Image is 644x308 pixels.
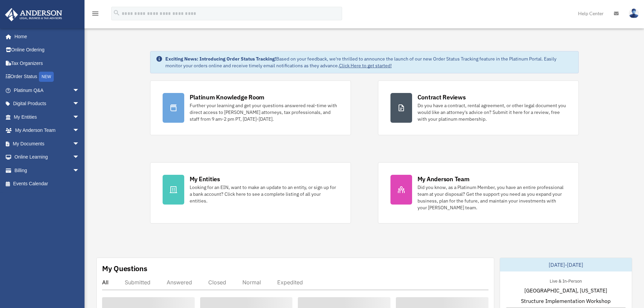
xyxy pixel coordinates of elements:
div: Answered [167,279,192,286]
span: Structure Implementation Workshop [521,297,611,305]
div: Expedited [277,279,303,286]
div: NEW [39,72,54,82]
div: Live & In-Person [544,277,587,284]
a: My Anderson Teamarrow_drop_down [5,124,90,137]
div: All [102,279,109,286]
img: Anderson Advisors Platinum Portal [3,8,64,21]
a: My Anderson Team Did you know, as a Platinum Member, you have an entire professional team at your... [378,162,579,223]
span: arrow_drop_down [73,97,86,111]
i: menu [91,9,99,18]
a: Platinum Knowledge Room Further your learning and get your questions answered real-time with dire... [150,80,351,135]
span: [GEOGRAPHIC_DATA], [US_STATE] [524,286,607,294]
img: User Pic [629,8,639,18]
a: Order StatusNEW [5,70,90,84]
a: Online Learningarrow_drop_down [5,150,90,164]
a: Contract Reviews Do you have a contract, rental agreement, or other legal document you would like... [378,80,579,135]
a: Home [5,30,86,43]
span: arrow_drop_down [73,124,86,138]
span: arrow_drop_down [73,137,86,151]
a: Billingarrow_drop_down [5,164,90,177]
div: My Questions [102,263,147,274]
span: arrow_drop_down [73,150,86,164]
div: My Anderson Team [418,175,470,183]
div: Platinum Knowledge Room [190,93,265,101]
a: Platinum Q&Aarrow_drop_down [5,84,90,97]
div: Do you have a contract, rental agreement, or other legal document you would like an attorney's ad... [418,102,566,122]
div: Closed [208,279,226,286]
a: Events Calendar [5,177,90,191]
div: Did you know, as a Platinum Member, you have an entire professional team at your disposal? Get th... [418,184,566,211]
i: search [113,9,120,17]
a: menu [91,12,99,18]
div: My Entities [190,175,220,183]
strong: Exciting News: Introducing Order Status Tracking! [165,56,276,62]
span: arrow_drop_down [73,84,86,97]
div: Based on your feedback, we're thrilled to announce the launch of our new Order Status Tracking fe... [165,55,573,69]
span: arrow_drop_down [73,164,86,177]
a: My Documentsarrow_drop_down [5,137,90,150]
div: [DATE]-[DATE] [500,258,632,271]
a: Tax Organizers [5,56,90,70]
a: Online Ordering [5,43,90,57]
a: Click Here to get started! [339,63,392,69]
a: My Entities Looking for an EIN, want to make an update to an entity, or sign up for a bank accoun... [150,162,351,223]
div: Looking for an EIN, want to make an update to an entity, or sign up for a bank account? Click her... [190,184,338,204]
a: My Entitiesarrow_drop_down [5,110,90,124]
span: arrow_drop_down [73,110,86,124]
div: Submitted [125,279,150,286]
div: Normal [242,279,261,286]
div: Contract Reviews [418,93,466,101]
div: Further your learning and get your questions answered real-time with direct access to [PERSON_NAM... [190,102,338,122]
a: Digital Productsarrow_drop_down [5,97,90,111]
